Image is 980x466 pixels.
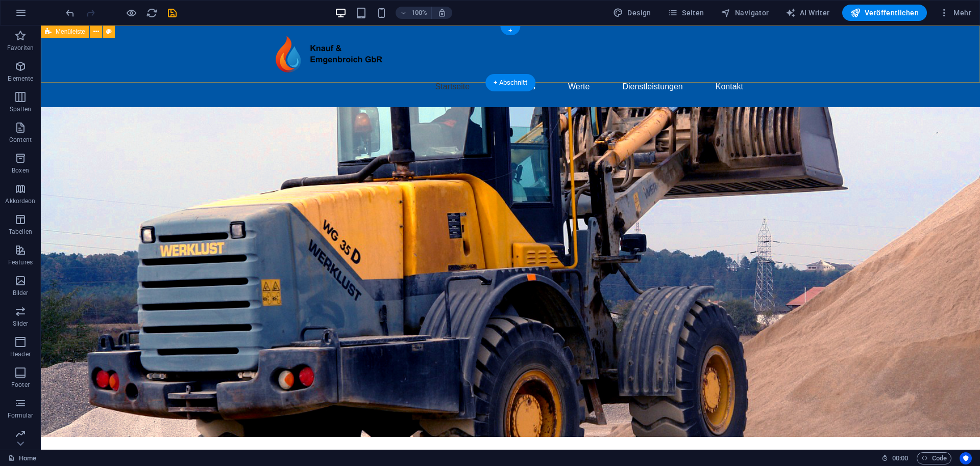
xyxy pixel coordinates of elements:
p: Elemente [8,75,34,83]
button: Code [917,452,951,464]
i: Bei Größenänderung Zoomstufe automatisch an das gewählte Gerät anpassen. [437,8,447,17]
span: Navigator [721,8,769,18]
div: + Abschnitt [485,74,535,91]
button: Navigator [717,5,773,21]
p: Boxen [12,166,29,175]
span: Code [921,452,947,464]
p: Features [8,258,33,266]
p: Slider [13,320,29,328]
button: reload [145,7,158,19]
span: Mehr [939,8,971,18]
button: Veröffentlichen [842,5,927,21]
i: Seite neu laden [146,7,158,19]
h6: Session-Zeit [881,452,909,464]
div: Design (Strg+Alt+Y) [609,5,655,21]
p: Spalten [10,105,31,113]
span: Menüleiste [56,29,85,35]
i: Save (Ctrl+S) [166,7,178,19]
p: Tabellen [9,228,32,236]
span: Seiten [668,8,704,18]
button: save [166,7,178,19]
p: Bilder [13,289,29,297]
button: undo [64,7,76,19]
div: + [500,26,520,35]
span: 00 00 [892,452,908,464]
span: AI Writer [786,8,830,18]
button: Design [609,5,655,21]
span: : [899,454,901,462]
button: Klicke hier, um den Vorschau-Modus zu verlassen [125,7,137,19]
h6: 100% [411,7,427,19]
p: Akkordeon [5,197,35,205]
span: Veröffentlichen [850,8,919,18]
p: Header [10,350,31,358]
button: 100% [396,7,432,19]
p: Content [9,136,32,144]
button: AI Writer [781,5,834,21]
p: Favoriten [7,44,34,52]
a: Klick, um Auswahl aufzuheben. Doppelklick öffnet Seitenverwaltung [8,452,36,464]
button: Mehr [935,5,975,21]
button: Usercentrics [960,452,972,464]
button: Seiten [664,5,708,21]
p: Footer [11,381,30,389]
p: Formular [8,411,34,420]
i: Rückgängig: Überschrift ändern (Strg+Z) [64,7,76,19]
span: Design [613,8,651,18]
